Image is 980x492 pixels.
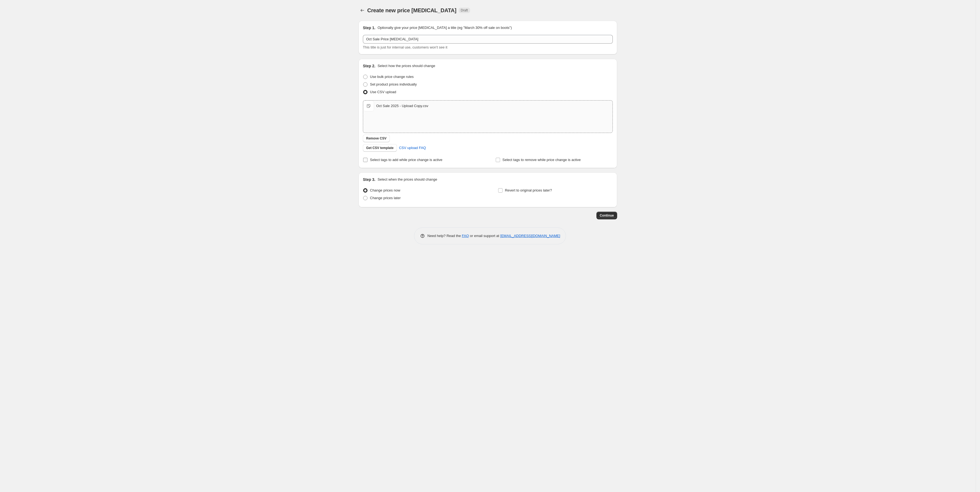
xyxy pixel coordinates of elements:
[462,234,469,238] a: FAQ
[363,25,375,31] h2: Step 1.
[363,144,397,152] button: Get CSV template
[378,177,437,182] p: Select when the prices should change
[461,8,468,13] span: Draft
[505,188,552,192] span: Revert to original prices later?
[363,35,613,44] input: 30% off holiday sale
[427,234,462,238] span: Need help? Read the
[596,212,617,219] button: Continue
[370,75,414,79] span: Use bulk price change rules
[370,196,401,200] span: Change prices later
[370,188,400,192] span: Change prices now
[399,145,426,151] span: CSV upload FAQ
[363,45,447,49] span: This title is just for internal use, customers won't see it
[370,90,396,94] span: Use CSV upload
[600,213,614,218] span: Continue
[366,146,394,150] span: Get CSV template
[363,135,390,142] button: Remove CSV
[359,7,366,14] button: Price change jobs
[376,103,428,109] div: Oct Sale 2025 - Upload Copy.csv
[500,234,560,238] a: [EMAIL_ADDRESS][DOMAIN_NAME]
[363,63,375,69] h2: Step 2.
[378,63,435,69] p: Select how the prices should change
[469,234,500,238] span: or email support at
[363,177,375,182] h2: Step 3.
[366,136,387,141] span: Remove CSV
[503,158,581,162] span: Select tags to remove while price change is active
[370,158,442,162] span: Select tags to add while price change is active
[367,7,457,13] span: Create new price [MEDICAL_DATA]
[396,144,429,152] a: CSV upload FAQ
[370,82,417,86] span: Set product prices individually
[378,25,512,31] p: Optionally give your price [MEDICAL_DATA] a title (eg "March 30% off sale on boots")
